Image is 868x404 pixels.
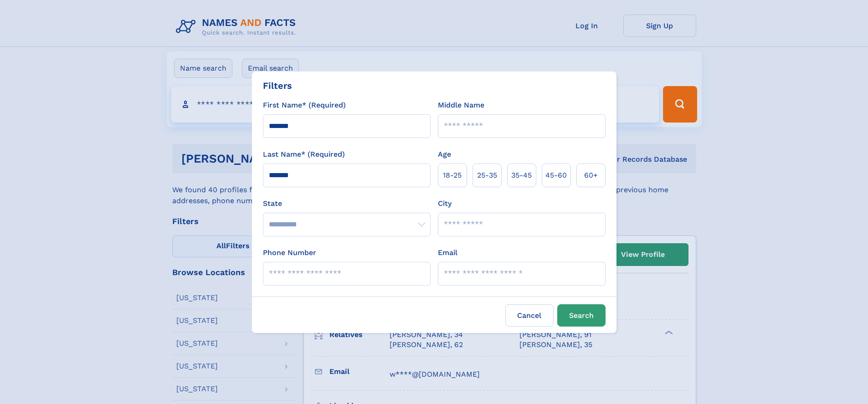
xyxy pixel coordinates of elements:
[263,247,316,258] label: Phone Number
[438,100,484,111] label: Middle Name
[263,100,346,111] label: First Name* (Required)
[263,198,431,209] label: State
[263,79,292,92] div: Filters
[443,170,462,181] span: 18‑25
[584,170,598,181] span: 60+
[438,198,452,209] label: City
[505,304,554,327] label: Cancel
[438,149,451,160] label: Age
[557,304,606,327] button: Search
[438,247,457,258] label: Email
[511,170,532,181] span: 35‑45
[263,149,345,160] label: Last Name* (Required)
[477,170,497,181] span: 25‑35
[545,170,567,181] span: 45‑60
